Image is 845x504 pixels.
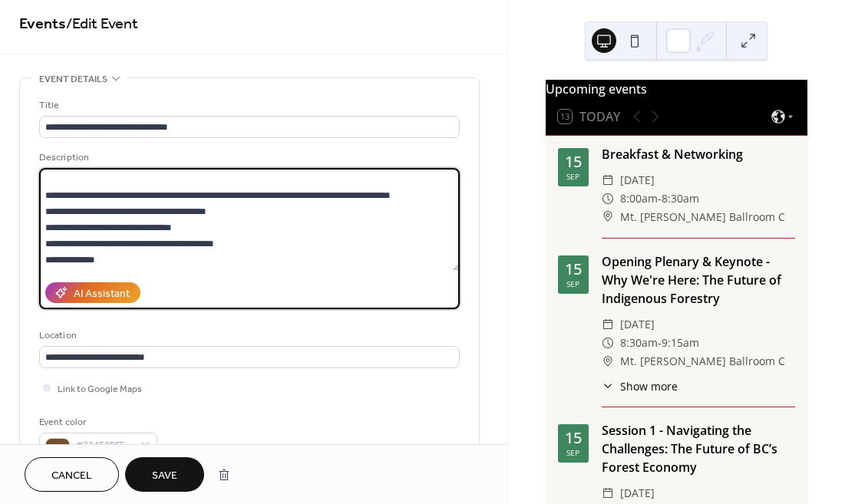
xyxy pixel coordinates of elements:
[658,189,662,208] span: -
[566,449,579,456] div: Sep
[620,352,785,371] span: Mt. [PERSON_NAME] Ballroom C
[620,315,655,334] span: [DATE]
[39,97,457,114] div: Title
[45,282,140,303] button: AI Assistant
[566,280,579,288] div: Sep
[620,334,658,352] span: 8:30am
[125,457,204,492] button: Save
[602,171,614,189] div: ​
[602,484,614,502] div: ​
[39,71,107,87] span: Event details
[51,468,92,484] span: Cancel
[620,208,785,226] span: Mt. [PERSON_NAME] Ballroom C
[620,484,655,502] span: [DATE]
[620,189,658,208] span: 8:00am
[602,315,614,334] div: ​
[662,189,699,208] span: 8:30am
[602,352,614,371] div: ​
[39,414,154,430] div: Event color
[662,334,699,352] span: 9:15am
[602,378,614,394] div: ​
[565,154,582,170] div: 15
[602,145,795,163] div: Breakfast & Networking
[620,378,678,394] span: Show more
[25,457,119,492] button: Cancel
[58,381,142,397] span: Link to Google Maps
[76,437,133,453] span: #724E2BFF
[602,208,614,226] div: ​
[602,334,614,352] div: ​
[620,171,655,189] span: [DATE]
[566,173,579,180] div: Sep
[39,328,457,344] div: Location
[602,378,678,394] button: ​Show more
[602,189,614,208] div: ​
[39,150,457,166] div: Description
[152,468,177,484] span: Save
[565,430,582,446] div: 15
[658,334,662,352] span: -
[602,421,795,476] div: Session 1 - Navigating the Challenges: The Future of BC’s Forest Economy
[74,286,130,302] div: AI Assistant
[66,9,138,39] span: / Edit Event
[602,252,795,308] div: Opening Plenary & Keynote - Why We're Here: The Future of Indigenous Forestry
[19,9,66,39] a: Events
[546,80,807,98] div: Upcoming events
[565,262,582,277] div: 15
